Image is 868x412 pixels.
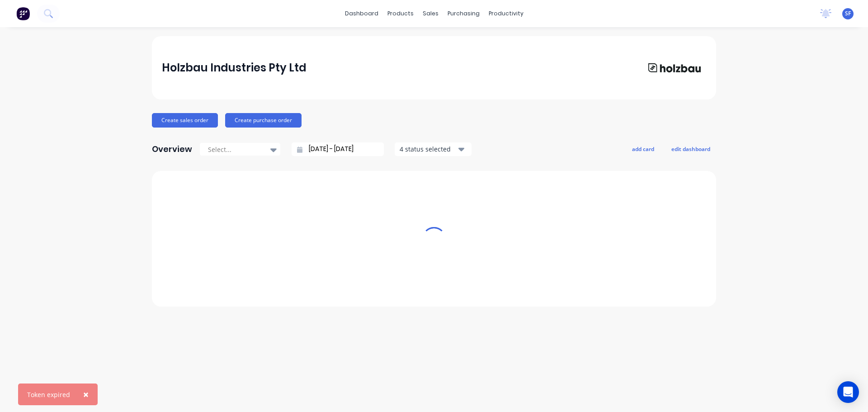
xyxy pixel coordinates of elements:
[152,140,192,158] div: Overview
[225,113,302,128] button: Create purchase order
[418,7,443,20] div: sales
[83,388,89,401] span: ×
[626,143,660,155] button: add card
[152,113,218,128] button: Create sales order
[400,144,457,154] div: 4 status selected
[845,9,851,18] span: SF
[443,7,484,20] div: purchasing
[665,143,716,155] button: edit dashboard
[837,381,859,403] div: Open Intercom Messenger
[162,59,307,77] div: Holzbau Industries Pty Ltd
[643,58,706,77] img: Holzbau Industries Pty Ltd
[27,390,70,399] div: Token expired
[74,384,98,405] button: Close
[484,7,528,20] div: productivity
[340,7,383,20] a: dashboard
[383,7,418,20] div: products
[395,142,472,156] button: 4 status selected
[16,7,30,20] img: Factory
